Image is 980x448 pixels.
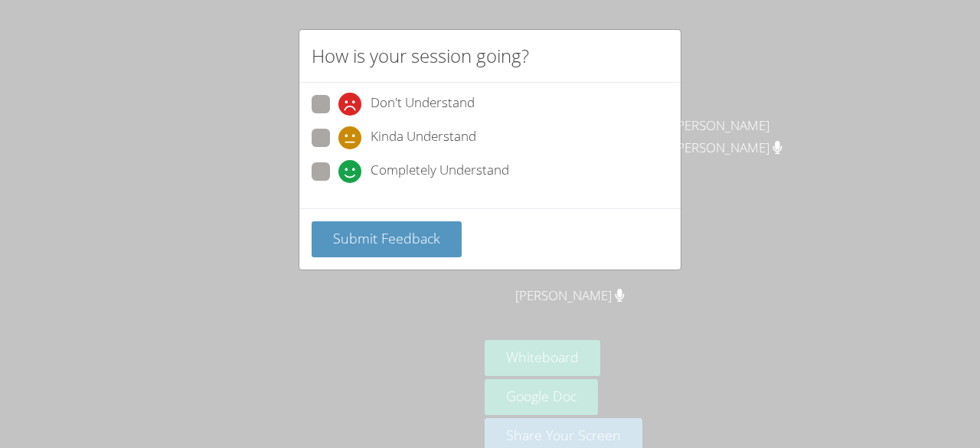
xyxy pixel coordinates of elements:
h2: How is your session going? [312,42,529,70]
span: Don't Understand [371,93,475,116]
span: Submit Feedback [333,229,440,247]
span: Kinda Understand [371,126,476,149]
span: Completely Understand [371,160,509,183]
button: Submit Feedback [312,221,462,257]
